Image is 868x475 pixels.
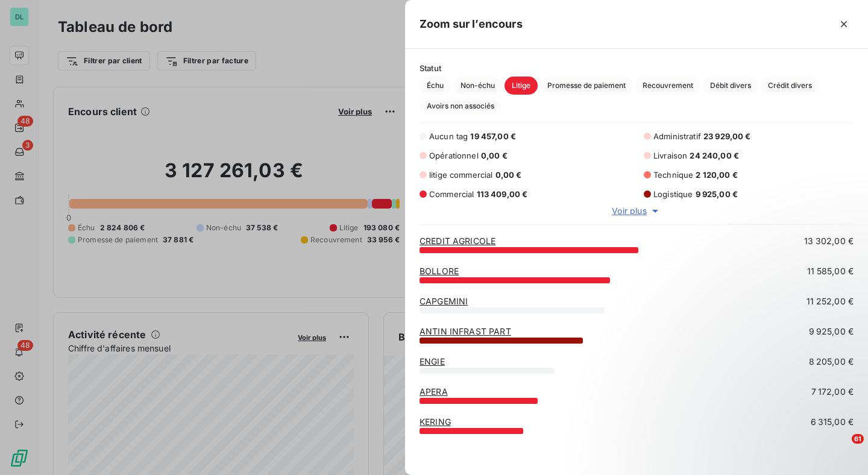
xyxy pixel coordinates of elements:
a: ENGIE [420,356,445,366]
span: 23 929,00 € [703,131,751,141]
span: Statut [420,63,854,73]
span: 61 [852,434,864,444]
h5: Zoom sur l’encours [420,16,523,33]
span: Technique [653,170,693,180]
button: Promesse de paiement [540,77,633,95]
span: Logistique [653,189,693,199]
iframe: Intercom live chat [827,434,856,463]
button: Crédit divers [761,77,819,95]
span: 13 302,00 € [804,235,854,247]
a: CREDIT AGRICOLE [420,236,495,246]
a: KERING [420,417,451,427]
span: 19 457,00 € [470,131,516,141]
span: litige commercial [429,170,493,180]
button: Débit divers [703,77,758,95]
div: grid [405,232,868,461]
button: Recouvrement [635,77,700,95]
span: Voir plus [612,205,646,217]
span: 0,00 € [481,151,508,160]
button: Litige [505,77,538,95]
span: 9 925,00 € [696,189,738,199]
span: Commercial [429,189,474,199]
span: Livraison [653,151,687,160]
span: 11 585,00 € [807,265,854,277]
span: Aucun tag [429,131,468,141]
a: APERA [420,386,448,397]
span: 11 252,00 € [807,295,854,307]
span: 0,00 € [495,170,522,180]
iframe: Intercom notifications message [627,358,868,442]
span: 24 240,00 € [690,151,739,160]
span: Opérationnel [429,151,479,160]
button: Échu [420,77,451,95]
a: BOLLORE [420,266,459,276]
span: 113 409,00 € [477,189,528,199]
button: Avoirs non associés [420,97,502,115]
span: 8 205,00 € [809,356,854,368]
span: Administratif [653,131,701,141]
span: 2 120,00 € [696,170,738,180]
span: 9 925,00 € [809,326,854,338]
a: ANTIN INFRAST PART [420,326,511,336]
a: CAPGEMINI [420,296,468,306]
button: Non-échu [453,77,502,95]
